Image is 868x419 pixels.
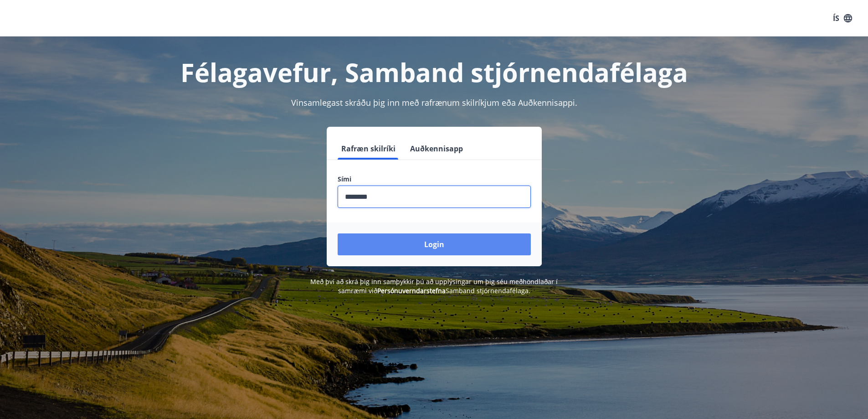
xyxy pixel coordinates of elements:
[828,10,857,26] button: ÍS
[338,138,399,160] button: Rafræn skilríki
[291,97,577,108] span: Vinsamlegast skráðu þig inn með rafrænum skilríkjum eða Auðkennisappi.
[338,175,531,184] label: Sími
[377,286,446,295] a: Persónuverndarstefna
[338,233,531,255] button: Login
[117,55,751,89] h1: Félagavefur, Samband stjórnendafélaga
[310,277,558,295] span: Með því að skrá þig inn samþykkir þú að upplýsingar um þig séu meðhöndlaðar í samræmi við Samband...
[406,138,467,160] button: Auðkennisapp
